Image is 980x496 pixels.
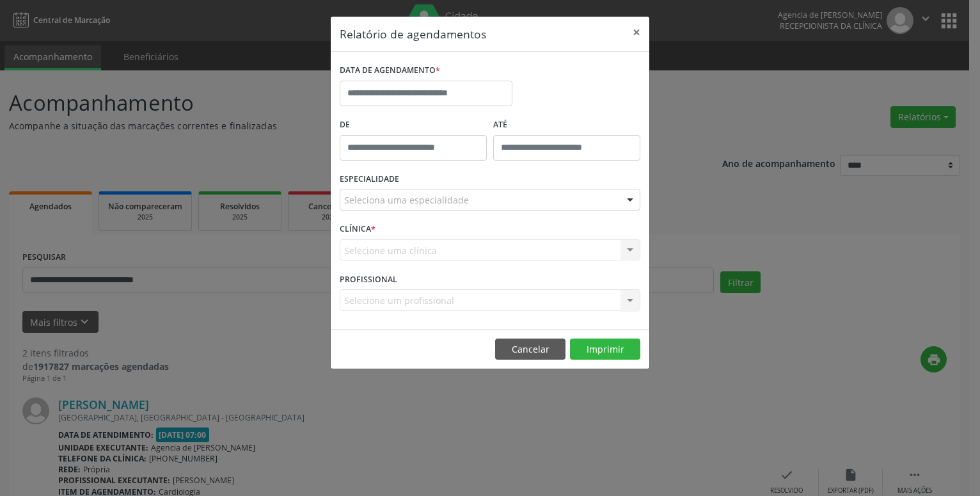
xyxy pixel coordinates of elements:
button: Imprimir [570,339,640,360]
button: Cancelar [495,339,565,360]
h5: Relatório de agendamentos [340,26,486,42]
label: ESPECIALIDADE [340,170,399,189]
label: De [340,115,487,135]
label: DATA DE AGENDAMENTO [340,61,440,81]
button: Close [624,17,649,48]
label: ATÉ [493,115,640,135]
span: Seleciona uma especialidade [344,193,469,207]
label: PROFISSIONAL [340,269,397,289]
label: CLÍNICA [340,220,375,239]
